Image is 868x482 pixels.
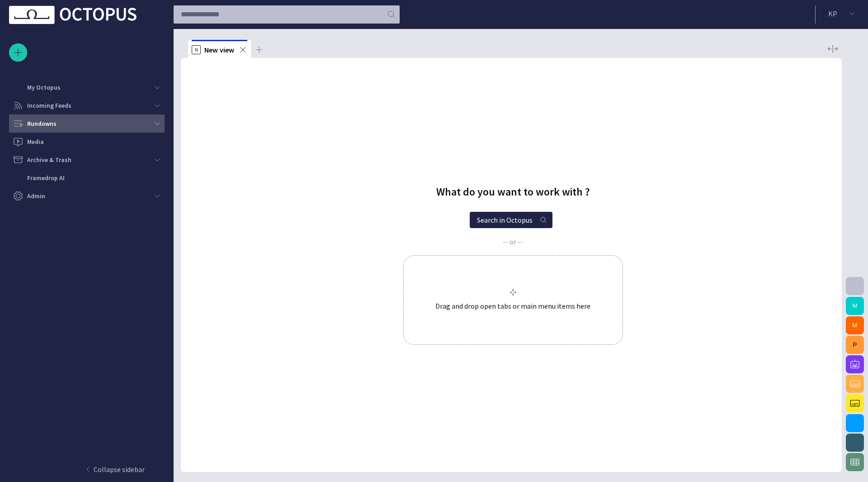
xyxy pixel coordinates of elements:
[27,191,45,200] p: Admin
[192,45,201,54] p: N
[92,464,150,475] p: Collapse sidebar
[13,460,159,478] button: Collapse sidebar
[27,119,57,128] p: Rundowns
[27,101,71,110] p: Incoming Feeds
[846,297,864,315] button: M
[9,6,137,24] img: Octopus News Room
[204,45,235,54] span: New view
[436,186,590,198] h2: What do you want to work with ?
[27,155,71,164] p: Archive & Trash
[503,237,523,246] p: -- or --
[27,83,61,92] p: My Octopus
[470,212,552,228] button: Search in Octopus
[828,8,837,19] p: K P
[821,5,863,22] button: KP
[27,137,44,146] p: Media
[846,336,864,354] button: P
[27,173,65,182] p: Framedrop AI
[9,78,165,460] ul: main menu
[188,40,251,58] div: NNew view
[846,316,864,334] button: M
